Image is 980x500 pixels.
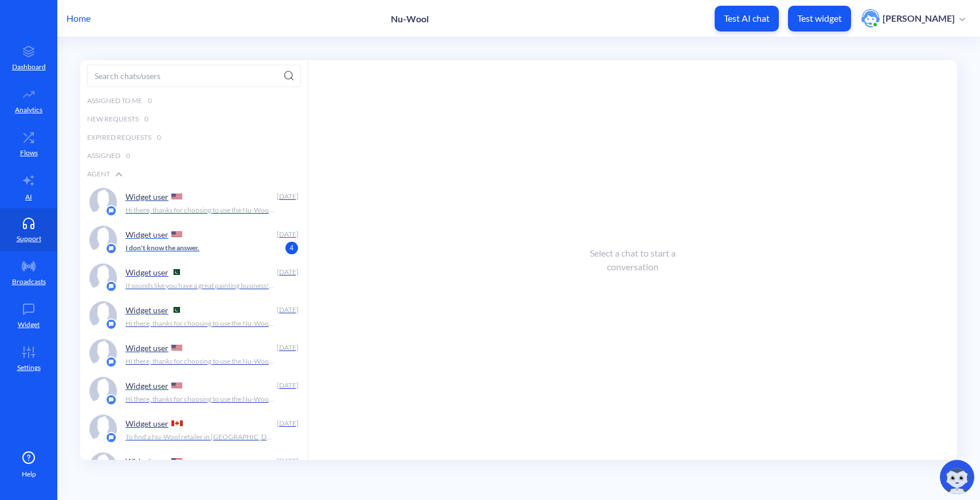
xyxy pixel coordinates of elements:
[126,318,275,329] p: Hi there, thanks for choosing to use the Nu-Wool Chatbot! How can I help you [DATE]?
[144,114,148,124] span: 0
[171,194,182,199] img: US
[861,9,880,27] img: user photo
[80,221,308,259] a: platform iconWidget user [DATE]I don't know the answer.
[126,456,168,466] p: Widget user
[276,456,299,466] div: [DATE]
[126,205,275,215] p: Hi there, thanks for choosing to use the Nu-Wool Chatbot! How can I help you [DATE]?
[126,281,275,291] p: It sounds like you have a great painting business! How can I assist you [DATE]? Are you intereste...
[80,147,308,165] div: Assigned
[87,65,301,87] input: Search chats/users
[126,432,275,442] p: To find a Nu-Wool retailer in [GEOGRAPHIC_DATA], you can use our "Product Locator" feature on our...
[856,8,971,29] button: user photo[PERSON_NAME]
[105,281,117,292] img: platform icon
[105,318,117,330] img: platform icon
[105,432,117,443] img: platform icon
[105,205,117,216] img: platform icon
[276,267,299,277] div: [DATE]
[797,13,842,24] p: Test widget
[105,356,117,368] img: platform icon
[715,6,779,32] button: Test AI chat
[126,343,168,353] p: Widget user
[105,243,117,254] img: platform icon
[276,305,299,315] div: [DATE]
[171,231,182,237] img: US
[17,363,41,373] p: Settings
[788,6,851,32] button: Test widget
[126,381,168,391] p: Widget user
[80,297,308,334] a: platform iconWidget user [DATE]Hi there, thanks for choosing to use the Nu-Wool Chatbot! How can ...
[171,458,182,464] img: US
[18,320,40,330] p: Widget
[171,307,180,313] img: PK
[20,148,38,158] p: Flows
[80,410,308,448] a: platform iconWidget user [DATE]To find a Nu-Wool retailer in [GEOGRAPHIC_DATA], you can use our "...
[883,12,955,25] p: [PERSON_NAME]
[80,165,308,183] div: Agent
[126,151,130,161] span: 0
[285,242,298,254] span: 4
[105,394,117,405] img: platform icon
[126,230,168,239] p: Widget user
[276,191,299,202] div: [DATE]
[148,96,152,106] span: 0
[171,345,182,351] img: US
[157,132,161,143] span: 0
[80,183,308,221] a: platform iconWidget user [DATE]Hi there, thanks for choosing to use the Nu-Wool Chatbot! How can ...
[17,234,41,244] p: Support
[66,11,91,25] p: Home
[25,192,32,202] p: AI
[171,383,182,388] img: US
[126,192,168,202] p: Widget user
[171,420,183,426] img: CA
[724,13,770,24] p: Test AI chat
[276,380,299,391] div: [DATE]
[12,62,46,72] p: Dashboard
[126,356,275,367] p: Hi there, thanks for choosing to use the Nu-Wool Chatbot! How can I help you [DATE]?
[574,246,692,274] div: Select a chat to start a conversation
[80,259,308,297] a: platform iconWidget user [DATE]It sounds like you have a great painting business! How can I assis...
[126,243,199,253] p: I don't know the answer.
[126,394,275,404] p: Hi there, thanks for choosing to use the Nu-Wool Chatbot! How can I help you [DATE]?
[171,269,180,275] img: PK
[80,448,308,486] a: platform iconWidget user [DATE]
[276,418,299,428] div: [DATE]
[391,13,429,24] p: Nu-Wool
[80,110,308,128] div: New Requests
[126,419,168,428] p: Widget user
[126,267,168,277] p: Widget user
[80,128,308,147] div: Expired Requests
[15,105,42,115] p: Analytics
[80,92,308,110] div: Assigned to me
[80,372,308,410] a: platform iconWidget user [DATE]Hi there, thanks for choosing to use the Nu-Wool Chatbot! How can ...
[276,229,299,239] div: [DATE]
[80,334,308,372] a: platform iconWidget user [DATE]Hi there, thanks for choosing to use the Nu-Wool Chatbot! How can ...
[940,460,974,494] img: copilot-icon.svg
[22,469,36,479] span: Help
[12,277,46,287] p: Broadcasts
[126,305,168,315] p: Widget user
[276,342,299,353] div: [DATE]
